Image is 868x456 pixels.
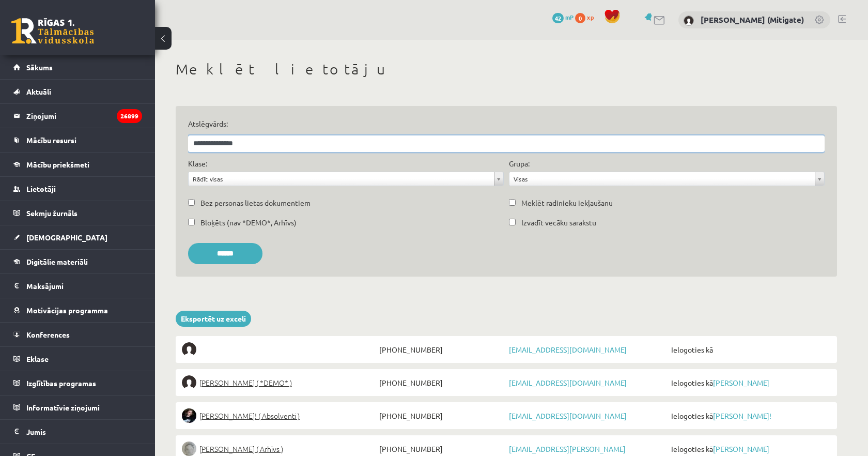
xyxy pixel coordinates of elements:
[713,411,771,420] a: [PERSON_NAME]!
[26,274,142,298] legend: Maksājumi
[13,128,142,152] a: Mācību resursi
[26,306,108,315] span: Motivācijas programma
[26,378,96,388] span: Izglītības programas
[552,13,564,23] span: 42
[182,442,377,456] a: [PERSON_NAME] ( Arhīvs )
[377,408,506,423] span: [PHONE_NUMBER]
[377,442,506,456] span: [PHONE_NUMBER]
[509,411,627,420] a: [EMAIL_ADDRESS][DOMAIN_NAME]
[11,18,94,44] a: Rīgas 1. Tālmācības vidusskola
[552,13,574,21] a: 42 mP
[13,153,142,176] a: Mācību priekšmeti
[26,354,49,363] span: Eklase
[26,233,107,242] span: [DEMOGRAPHIC_DATA]
[377,375,506,390] span: [PHONE_NUMBER]
[182,442,196,456] img: Lelde Braune
[188,118,825,129] label: Atslēgvārds:
[117,109,142,123] i: 26899
[13,177,142,201] a: Lietotāji
[13,396,142,419] a: Informatīvie ziņojumi
[521,217,596,228] label: Izvadīt vecāku sarakstu
[182,375,196,390] img: Elīna Elizabete Ancveriņa
[13,104,142,128] a: Ziņojumi26899
[13,420,142,444] a: Jumis
[701,14,804,25] a: [PERSON_NAME] (Mitigate)
[575,13,599,21] a: 0 xp
[13,201,142,225] a: Sekmju žurnāls
[26,427,46,436] span: Jumis
[509,158,530,169] label: Grupa:
[26,63,53,72] span: Sākums
[176,311,251,327] a: Eksportēt uz exceli
[26,135,76,145] span: Mācību resursi
[26,403,100,412] span: Informatīvie ziņojumi
[26,208,78,218] span: Sekmju žurnāls
[684,16,694,26] img: Vitālijs Viļums (Mitigate)
[509,378,627,387] a: [EMAIL_ADDRESS][DOMAIN_NAME]
[13,298,142,322] a: Motivācijas programma
[26,160,89,169] span: Mācību priekšmeti
[13,225,142,249] a: [DEMOGRAPHIC_DATA]
[13,55,142,79] a: Sākums
[377,342,506,357] span: [PHONE_NUMBER]
[26,87,51,96] span: Aktuāli
[13,347,142,371] a: Eklase
[182,375,377,390] a: [PERSON_NAME] ( *DEMO* )
[13,274,142,298] a: Maksājumi
[26,104,142,128] legend: Ziņojumi
[13,323,142,346] a: Konferences
[713,444,769,453] a: [PERSON_NAME]
[713,378,769,387] a: [PERSON_NAME]
[669,408,831,423] span: Ielogoties kā
[575,13,585,23] span: 0
[199,408,300,423] span: [PERSON_NAME]! ( Absolventi )
[182,408,377,423] a: [PERSON_NAME]! ( Absolventi )
[13,371,142,395] a: Izglītības programas
[26,184,56,193] span: Lietotāji
[587,13,594,21] span: xp
[509,345,627,354] a: [EMAIL_ADDRESS][DOMAIN_NAME]
[199,375,292,390] span: [PERSON_NAME] ( *DEMO* )
[199,442,283,456] span: [PERSON_NAME] ( Arhīvs )
[669,442,831,456] span: Ielogoties kā
[200,217,297,228] label: Bloķēts (nav *DEMO*, Arhīvs)
[189,172,503,186] a: Rādīt visas
[669,342,831,357] span: Ielogoties kā
[176,60,837,78] h1: Meklēt lietotāju
[669,375,831,390] span: Ielogoties kā
[509,172,824,186] a: Visas
[13,80,142,103] a: Aktuāli
[514,172,811,186] span: Visas
[565,13,574,21] span: mP
[26,330,70,339] span: Konferences
[200,197,311,208] label: Bez personas lietas dokumentiem
[26,257,88,266] span: Digitālie materiāli
[182,408,196,423] img: Sofija Anrio-Karlauska!
[13,250,142,273] a: Digitālie materiāli
[188,158,207,169] label: Klase:
[521,197,613,208] label: Meklēt radinieku iekļaušanu
[193,172,490,186] span: Rādīt visas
